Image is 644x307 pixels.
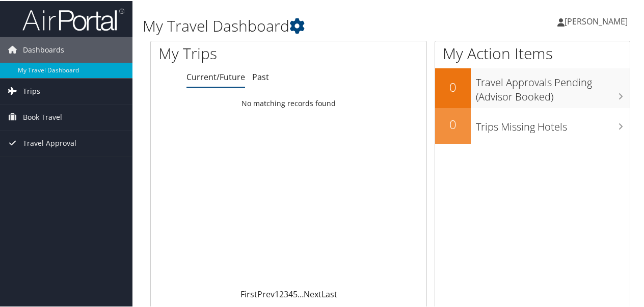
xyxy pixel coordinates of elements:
[435,115,471,132] h2: 0
[240,288,257,299] a: First
[293,288,298,299] a: 5
[565,15,628,26] span: [PERSON_NAME]
[23,78,40,103] span: Trips
[22,7,124,31] img: airportal-logo.png
[321,288,337,299] a: Last
[288,288,293,299] a: 4
[435,42,630,63] h1: My Action Items
[252,70,269,82] a: Past
[304,288,321,299] a: Next
[435,107,630,143] a: 0Trips Missing Hotels
[23,130,76,155] span: Travel Approval
[186,70,245,82] a: Current/Future
[279,288,284,299] a: 2
[151,93,426,112] td: No matching records found
[557,5,638,36] a: [PERSON_NAME]
[158,42,304,63] h1: My Trips
[23,104,62,129] span: Book Travel
[476,114,630,133] h3: Trips Missing Hotels
[275,288,279,299] a: 1
[284,288,288,299] a: 3
[143,14,473,36] h1: My Travel Dashboard
[476,69,630,103] h3: Travel Approvals Pending (Advisor Booked)
[435,78,471,95] h2: 0
[257,288,275,299] a: Prev
[298,288,304,299] span: …
[23,36,64,62] span: Dashboards
[435,67,630,107] a: 0Travel Approvals Pending (Advisor Booked)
